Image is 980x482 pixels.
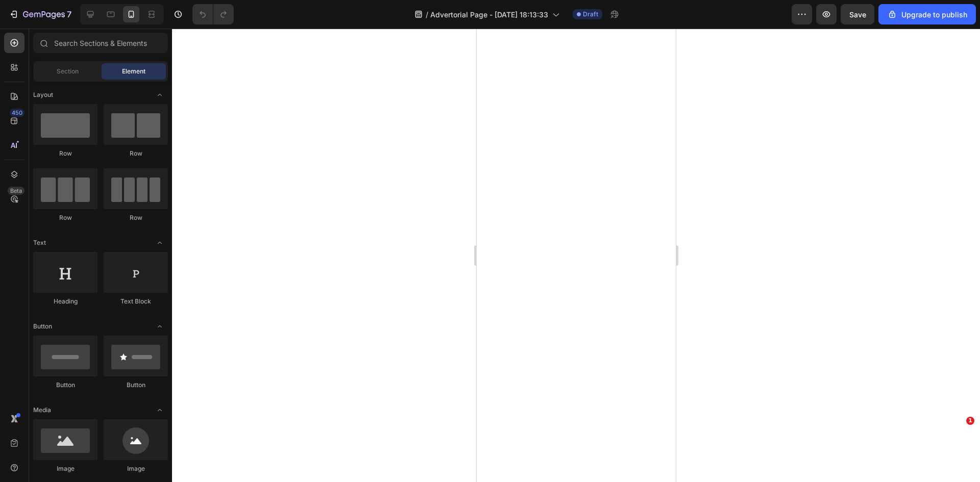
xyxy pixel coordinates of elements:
[426,9,428,20] span: /
[33,238,46,247] span: Text
[33,322,52,331] span: Button
[33,90,53,99] span: Layout
[33,213,97,222] div: Row
[966,417,974,425] span: 1
[583,10,598,19] span: Draft
[878,4,976,24] button: Upgrade to publish
[4,4,76,24] button: 7
[33,464,97,473] div: Image
[152,402,168,418] span: Toggle open
[104,213,168,222] div: Row
[477,29,676,482] iframe: Design area
[104,297,168,306] div: Text Block
[104,149,168,158] div: Row
[152,87,168,103] span: Toggle open
[122,67,145,76] span: Element
[33,33,168,53] input: Search Sections & Elements
[849,10,866,19] span: Save
[33,149,97,158] div: Row
[945,432,970,456] iframe: Intercom live chat
[152,235,168,251] span: Toggle open
[152,318,168,335] span: Toggle open
[33,297,97,306] div: Heading
[104,464,168,473] div: Image
[57,67,79,76] span: Section
[104,380,168,390] div: Button
[192,4,234,24] div: Undo/Redo
[841,4,874,24] button: Save
[33,380,97,390] div: Button
[430,9,548,20] span: Advertorial Page - [DATE] 18:13:33
[10,109,24,117] div: 450
[887,9,967,20] div: Upgrade to publish
[8,187,24,195] div: Beta
[33,405,51,415] span: Media
[67,8,71,20] p: 7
